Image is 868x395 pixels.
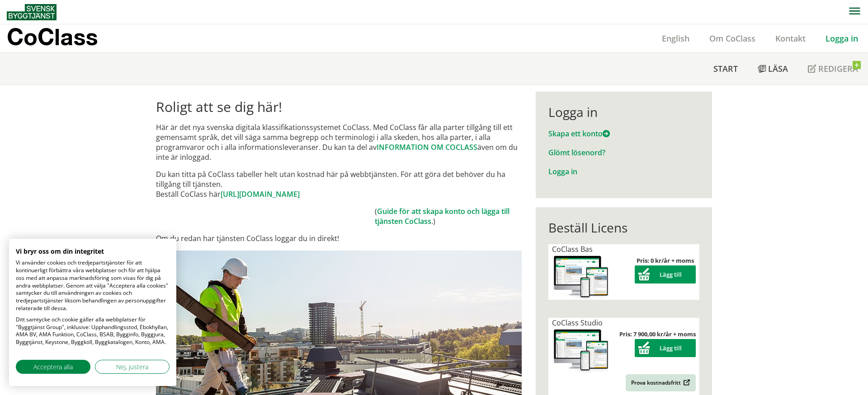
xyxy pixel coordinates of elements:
h1: Roligt att se dig här! [156,99,522,115]
a: Om CoClass [699,33,765,44]
a: INFORMATION OM COCLASS [377,142,477,152]
div: Beställ Licens [548,220,699,235]
strong: Pris: 7 900,00 kr/år + moms [619,330,696,338]
button: Lägg till [635,265,696,283]
p: Du kan titta på CoClass tabeller helt utan kostnad här på webbtjänsten. För att göra det behöver ... [156,169,522,199]
a: Guide för att skapa konto och lägga till tjänsten CoClass [375,206,509,226]
a: English [652,33,699,44]
a: Start [703,53,748,84]
button: Justera cookie preferenser [95,360,170,374]
h2: Vi bryr oss om din integritet [16,247,170,256]
img: Outbound.png [682,379,690,386]
a: Lägg till [635,344,696,352]
p: Vi använder cookies och tredjepartstjänster för att kontinuerligt förbättra våra webbplatser och ... [16,259,170,312]
div: Logga in [548,104,699,120]
a: Läsa [748,53,798,84]
a: Glömt lösenord? [548,148,605,158]
a: [URL][DOMAIN_NAME] [221,189,300,199]
p: Om du redan har tjänsten CoClass loggar du in direkt! [156,233,522,243]
span: Start [713,63,738,74]
a: Logga in [816,33,868,44]
a: Kontakt [765,33,816,44]
a: Logga in [548,167,577,177]
img: Svensk Byggtjänst [7,4,57,20]
span: Acceptera alla [33,362,73,372]
button: Lägg till [635,339,696,357]
img: coclass-license.jpg [552,328,610,373]
span: Nej, justera [116,362,148,372]
span: Läsa [768,63,788,74]
img: coclass-license.jpg [552,254,610,300]
a: Lägg till [635,270,696,279]
button: Acceptera alla cookies [16,360,90,374]
p: Ditt samtycke och cookie gäller alla webbplatser för "Byggtjänst Group", inklusive: Upphandlingss... [16,316,170,346]
p: CoClass [7,32,98,42]
a: Skapa ett konto [548,129,610,139]
span: CoClass Studio [552,318,603,328]
td: ( .) [375,206,522,226]
a: Prova kostnadsfritt [626,374,696,391]
strong: Pris: 0 kr/år + moms [637,256,694,265]
span: CoClass Bas [552,244,593,254]
p: Här är det nya svenska digitala klassifikationssystemet CoClass. Med CoClass får alla parter till... [156,122,522,162]
a: CoClass [7,24,117,52]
